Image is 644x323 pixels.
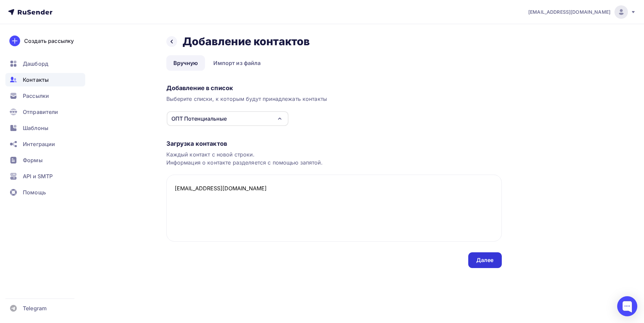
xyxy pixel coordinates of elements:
div: Создать рассылку [24,37,74,45]
span: Помощь [23,188,46,196]
a: Вручную [166,55,205,71]
a: Контакты [5,73,85,86]
a: Шаблоны [5,121,85,135]
span: API и SMTP [23,172,53,180]
span: Telegram [23,304,47,312]
span: [EMAIL_ADDRESS][DOMAIN_NAME] [528,9,610,15]
a: Рассылки [5,89,85,103]
a: Дашборд [5,57,85,70]
a: Формы [5,153,85,167]
span: Интеграции [23,140,55,148]
div: Далее [476,256,494,264]
h2: Добавление контактов [182,35,310,48]
span: Отправители [23,108,58,116]
a: [EMAIL_ADDRESS][DOMAIN_NAME] [528,5,636,19]
div: ОПТ Потенциальные [171,115,227,123]
span: Контакты [23,76,49,84]
div: Добавление в список [166,84,502,92]
span: Формы [23,156,43,164]
div: Каждый контакт с новой строки. Информация о контакте разделяется с помощью запятой. [166,150,502,167]
span: Дашборд [23,60,48,68]
div: Выберите списки, к которым будут принадлежать контакты [166,95,502,103]
a: Импорт из файла [206,55,268,71]
button: ОПТ Потенциальные [166,111,289,126]
span: Рассылки [23,92,49,100]
span: Шаблоны [23,124,48,132]
a: Отправители [5,105,85,119]
div: Загрузка контактов [166,140,502,148]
